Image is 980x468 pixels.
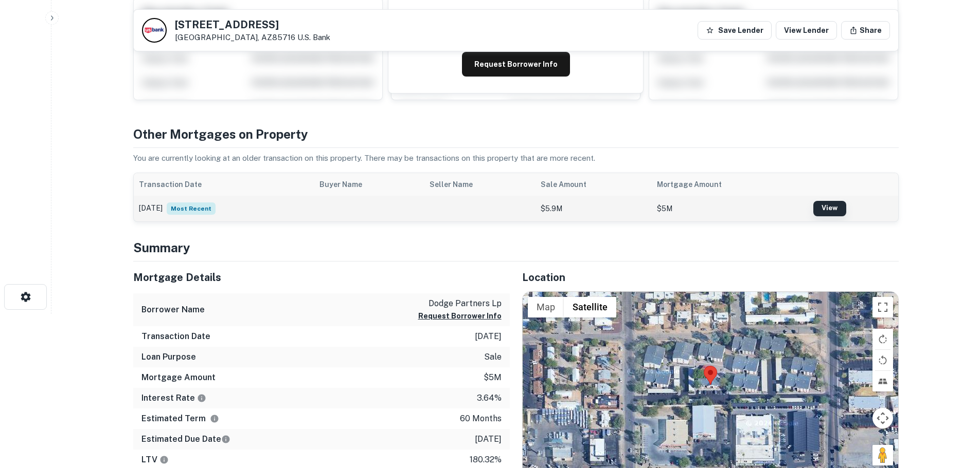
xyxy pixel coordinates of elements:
button: Share [841,21,890,40]
p: You are currently looking at an older transaction on this property. There may be transactions on ... [133,152,899,164]
h6: Mortgage Amount [141,371,216,384]
button: Show street map [528,297,564,317]
th: Mortgage Amount [652,173,808,196]
h5: Mortgage Details [133,270,510,285]
th: Buyer Name [314,173,424,196]
svg: Term is based on a standard schedule for this type of loan. [210,414,219,423]
h6: Interest Rate [141,392,206,404]
p: $5m [484,371,502,384]
span: Most Recent [167,202,216,215]
button: Toggle fullscreen view [872,297,893,317]
p: [DATE] [475,433,502,445]
h6: Estimated Term [141,413,219,425]
button: Drag Pegman onto the map to open Street View [872,445,893,465]
h5: [STREET_ADDRESS] [175,20,330,30]
h5: Location [522,270,899,285]
button: Show satellite imagery [564,297,616,317]
h6: Estimated Due Date [141,433,230,445]
p: 3.64% [477,392,502,404]
p: [DATE] [475,330,502,343]
button: Request Borrower Info [418,310,502,322]
h6: Loan Purpose [141,351,196,363]
h4: Summary [133,238,899,257]
th: Seller Name [424,173,536,196]
p: sale [484,351,502,363]
button: Request Borrower Info [462,52,570,77]
button: Tilt map [872,371,893,391]
td: $5.9M [536,196,652,221]
button: Map camera controls [872,408,893,428]
p: [GEOGRAPHIC_DATA], AZ85716 [175,33,330,42]
p: 60 months [460,413,502,425]
h6: Transaction Date [141,330,210,343]
iframe: Chat Widget [929,386,980,435]
a: U.s. Bank [297,33,330,42]
p: dodge partners lp [418,297,502,310]
button: Rotate map counterclockwise [872,350,893,370]
h6: LTV [141,454,169,466]
h4: Other Mortgages on Property [133,125,899,143]
td: $5M [652,196,808,221]
a: View Lender [776,21,837,40]
h6: Borrower Name [141,304,205,316]
a: View [813,201,846,216]
th: Sale Amount [536,173,652,196]
td: [DATE] [134,196,314,221]
svg: LTVs displayed on the website are for informational purposes only and may be reported incorrectly... [159,455,169,464]
button: Save Lender [698,21,772,40]
svg: The interest rates displayed on the website are for informational purposes only and may be report... [197,394,206,403]
button: Rotate map clockwise [872,329,893,349]
svg: Estimate is based on a standard schedule for this type of loan. [221,435,230,444]
p: 180.32% [470,454,502,466]
th: Transaction Date [134,173,314,196]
